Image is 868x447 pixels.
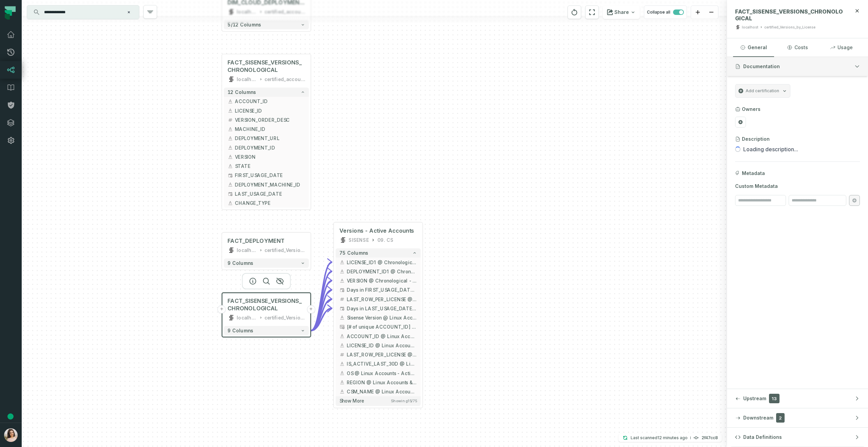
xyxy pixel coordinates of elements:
[746,88,779,94] span: Add certification
[336,341,421,350] button: LICENSE_ID @ Linux Accounts - Activity detected in the last 30 days
[228,145,233,150] span: string
[339,389,345,394] span: string
[339,361,345,367] span: string
[705,6,718,19] button: zoom out
[339,324,345,330] span: type unknown
[235,181,305,188] span: DEPLOYMENT_MACHINE_ID
[339,269,345,274] span: string
[764,25,815,30] div: certified_Versions_by_License
[224,97,309,106] button: ACCOUNT_ID
[336,257,421,267] button: LICENSE_ID1 @ Chronological - Linux Accounts & Licenses that were active in the last 30 days - De...
[618,434,722,442] button: Last scanned[DATE] 10:52:532f47cc8
[702,436,718,440] h4: 2f47cc8
[228,237,285,245] div: FACT_DEPLOYMENT
[336,313,421,322] button: Sisense Version @ Linux Accounts - Activity detected in the last 30 days
[336,368,421,377] button: OS @ Linux Accounts - Activity detected in the last 30 days
[644,5,687,19] button: Collapse all
[7,413,14,420] div: Tooltip anchor
[264,76,305,83] div: certified_account_overview
[347,361,417,367] span: IS_ACTIVE_LAST_30D @ Linux Accounts - Activity detected in the last 30 days
[224,180,309,189] button: DEPLOYMENT_MACHINE_ID
[657,435,688,440] relative-time: Aug 18, 2025, 10:52 AM GMT+3
[224,161,309,171] button: STATE
[347,379,417,386] span: REGION @ Linux Accounts & Licenses that were active in the last 30 days - Details
[347,277,417,284] span: VERSION @ Chronological - Linux Accounts & Licenses that were active in the last 30 days - Details
[347,388,417,395] span: CSM_NAME @ Linux Accounts & Licenses that were active in the last 30 days - Details
[727,428,868,447] button: Data Definitions
[224,115,309,124] button: VERSION_ORDER_DESC
[777,38,818,57] button: Costs
[743,63,780,70] span: Documentation
[228,173,233,178] span: date
[228,328,253,333] span: 9 columns
[235,116,305,123] span: VERSION_ORDER_DESC
[347,314,417,321] span: Sisense Version @ Linux Accounts - Activity detected in the last 30 days
[339,306,345,311] span: timestamp
[336,359,421,368] button: IS_ACTIVE_LAST_30D @ Linux Accounts - Activity detected in the last 30 days
[742,25,758,30] div: localhost
[228,22,261,27] span: 5/12 columns
[377,236,394,244] div: 09. CS
[347,370,417,376] span: OS @ Linux Accounts - Activity detected in the last 30 days
[347,268,417,275] span: DEPLOYMENT_ID1 @ Chronological - Linux Accounts & Licenses that were active in the last 30 days -...
[776,413,785,423] span: 2
[235,163,305,170] span: STATE
[742,136,770,142] h3: Description
[339,352,345,357] span: decimal
[228,99,233,104] span: string
[735,183,860,190] span: Custom Metadata
[228,90,256,95] span: 12 columns
[336,396,421,406] button: Show moreShowing15/75
[743,434,782,441] span: Data Definitions
[228,108,233,113] span: string
[336,276,421,285] button: VERSION @ Chronological - Linux Accounts & Licenses that were active in the last 30 days - Details
[347,305,417,312] span: Days in LAST_USAGE_DATE @ Chronological - Linux Accounts & Licenses that were active in the last ...
[347,287,417,293] span: Days in FIRST_USAGE_DATE @ Chronological - Linux Accounts & Licenses that were active in the last...
[228,200,233,206] span: string
[347,333,417,339] span: ACCOUNT_ID @ Linux Accounts - Activity detected in the last 30 days
[347,342,417,349] span: LICENSE_ID @ Linux Accounts - Activity detected in the last 30 days
[735,84,790,98] button: Add certification
[339,398,364,404] span: Show more
[347,259,417,266] span: LICENSE_ID1 @ Chronological - Linux Accounts & Licenses that were active in the last 30 days - De...
[336,285,421,294] button: Days in FIRST_USAGE_DATE @ Chronological - Linux Accounts & Licenses that were active in the last...
[821,38,862,57] button: Usage
[339,250,369,256] span: 75 columns
[218,305,226,314] button: +
[224,106,309,115] button: LICENSE_ID
[224,124,309,134] button: MACHINE_ID
[349,236,369,244] div: SISENSE
[235,98,305,105] span: ACCOUNT_ID
[347,296,417,303] span: LAST_ROW_PER_LICENSE @ Chronological - Linux Accounts & Licenses that were active in the last 30 ...
[228,154,233,159] span: string
[727,57,868,76] button: Documentation
[691,6,705,19] button: zoom in
[228,163,233,169] span: string
[742,170,765,177] span: Metadata
[235,144,305,151] span: DEPLOYMENT_ID
[743,395,766,402] span: Upstream
[224,152,309,161] button: VERSION
[339,287,345,293] span: timestamp
[228,260,253,266] span: 9 columns
[237,76,257,83] div: localhost
[228,127,233,132] span: string
[769,394,780,403] span: 13
[742,106,761,113] h3: Owners
[264,247,305,254] div: certified_Versions_by_License
[727,389,868,408] button: Upstream13
[603,5,640,19] button: Share
[307,305,315,314] button: +
[339,380,345,385] span: string
[336,267,421,276] button: DEPLOYMENT_ID1 @ Chronological - Linux Accounts & Licenses that were active in the last 30 days -...
[235,135,305,142] span: DEPLOYMENT_URL
[336,331,421,341] button: ACCOUNT_ID @ Linux Accounts - Activity detected in the last 30 days
[228,117,233,122] span: integer
[743,145,798,153] span: Loading description...
[228,297,305,312] span: FACT_SISENSE_VERSIONS_CHRONOLOGICAL
[224,189,309,198] button: LAST_USAGE_DATE
[235,190,305,197] span: LAST_USAGE_DATE
[339,343,345,348] span: string
[336,350,421,359] button: LAST_ROW_PER_LICENSE @ Linux Accounts - Activity detected in the last 30 days
[224,171,309,180] button: FIRST_USAGE_DATE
